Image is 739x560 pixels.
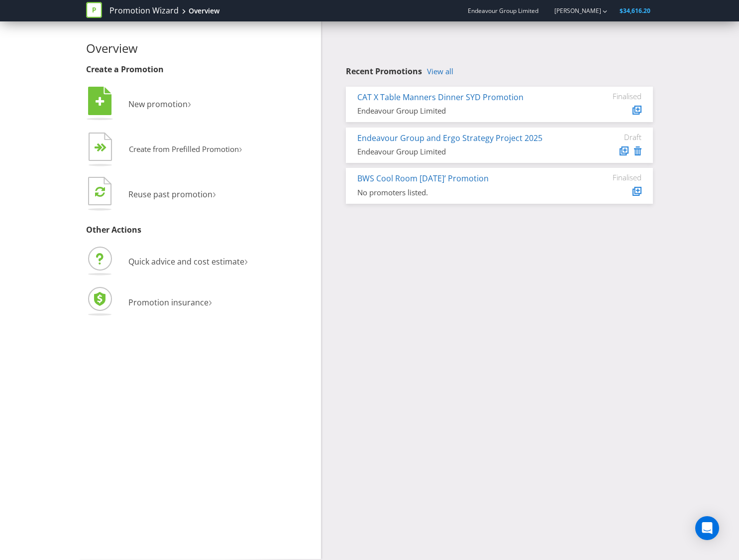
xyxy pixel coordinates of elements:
div: Draft [582,133,641,141]
span: › [244,252,248,269]
tspan:  [96,96,105,107]
a: View all [427,67,453,76]
a: BWS Cool Room [DATE]’ Promotion [357,173,489,184]
h3: Create a Promotion [86,65,314,74]
div: Endeavour Group Limited [357,146,567,157]
span: › [188,95,191,111]
a: Endeavour Group and Ergo Strategy Project 2025 [357,133,542,143]
span: Create from Prefilled Promotion [129,144,239,154]
span: Endeavour Group Limited [468,6,538,15]
div: Finalised [582,173,641,182]
tspan:  [101,143,107,152]
span: Recent Promotions [346,66,422,77]
a: [PERSON_NAME] [544,6,601,15]
button: Create from Prefilled Promotion› [86,130,243,170]
a: Promotion insurance› [86,297,212,308]
a: Quick advice and cost estimate› [86,256,248,267]
span: Promotion insurance [128,297,209,308]
a: Promotion Wizard [109,5,179,16]
span: › [212,185,216,201]
span: $34,616.20 [620,6,650,15]
span: › [239,140,242,156]
a: CAT X Table Manners Dinner SYD Promotion [357,92,524,103]
span: Quick advice and cost estimate [128,256,244,267]
span: Reuse past promotion [128,189,212,200]
div: Finalised [582,92,641,101]
h2: Overview [86,42,314,55]
tspan:  [95,186,105,197]
div: Overview [189,6,219,16]
h3: Other Actions [86,226,314,235]
div: No promoters listed. [357,187,567,198]
span: New promotion [128,99,188,110]
div: Open Intercom Messenger [695,516,719,540]
div: Endeavour Group Limited [357,106,567,116]
span: › [209,293,212,309]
